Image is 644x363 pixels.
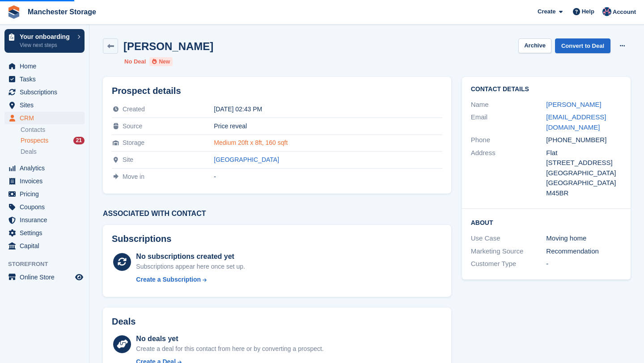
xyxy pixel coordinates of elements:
span: Source [123,122,142,130]
span: Site [123,156,133,163]
h2: [PERSON_NAME] [123,40,213,52]
a: menu [4,188,85,200]
span: Prospects [21,136,48,145]
span: Help [582,7,594,16]
span: Create [538,7,555,16]
div: - [214,173,442,180]
a: Contacts [21,126,85,134]
span: Move in [123,173,144,180]
span: Created [123,106,145,113]
div: Moving home [546,233,622,244]
div: Flat [STREET_ADDRESS] [546,148,622,168]
a: Preview store [74,272,85,283]
div: Subscriptions appear here once set up. [136,262,245,271]
span: Account [613,8,636,17]
div: Email [471,112,547,132]
a: menu [4,99,85,111]
h2: Deals [112,317,136,327]
div: Create a deal for this contact from here or by converting a prospect. [136,344,323,354]
h2: About [471,218,622,227]
h2: Prospect details [112,86,442,96]
a: Prospects 21 [21,136,85,145]
a: Medium 20ft x 8ft, 160 sqft [214,139,288,146]
a: menu [4,86,85,98]
a: menu [4,73,85,85]
div: Marketing Source [471,246,547,257]
div: 21 [73,137,85,144]
a: Your onboarding View next steps [4,29,85,53]
a: menu [4,240,85,252]
span: Storefront [8,260,89,269]
p: View next steps [20,41,73,49]
a: menu [4,175,85,187]
span: CRM [20,112,73,124]
a: Create a Subscription [136,275,245,284]
span: Online Store [20,271,73,283]
div: [GEOGRAPHIC_DATA] [546,168,622,178]
div: [DATE] 02:43 PM [214,106,442,113]
span: Sites [20,99,73,111]
a: Convert to Deal [555,38,610,53]
a: [PERSON_NAME] [546,101,601,108]
a: menu [4,227,85,239]
a: Manchester Storage [24,4,100,19]
div: [PHONE_NUMBER] [546,135,622,145]
a: menu [4,271,85,283]
div: No deals yet [136,333,323,344]
span: Pricing [20,188,73,200]
a: menu [4,60,85,72]
div: M45BR [546,188,622,198]
span: Coupons [20,201,73,213]
a: menu [4,162,85,174]
span: Capital [20,240,73,252]
img: stora-icon-8386f47178a22dfd0bd8f6a31ec36ba5ce8667c1dd55bd0f319d3a0aa187defe.svg [7,5,21,19]
span: Deals [21,148,37,156]
div: Use Case [471,233,547,244]
button: Archive [518,38,551,53]
a: [GEOGRAPHIC_DATA] [214,156,279,163]
div: Create a Subscription [136,275,201,284]
a: Deals [21,147,85,156]
span: Home [20,60,73,72]
div: [GEOGRAPHIC_DATA] [546,178,622,188]
p: Your onboarding [20,34,73,40]
a: menu [4,201,85,213]
div: Name [471,100,547,110]
div: Recommendation [546,246,622,257]
span: Subscriptions [20,86,73,98]
h3: Associated with contact [103,210,451,218]
div: Price reveal [214,122,442,130]
a: [EMAIL_ADDRESS][DOMAIN_NAME] [546,113,606,131]
div: Phone [471,135,547,145]
span: Tasks [20,73,73,85]
span: Invoices [20,175,73,187]
li: No Deal [124,57,146,66]
div: Address [471,148,547,198]
li: New [149,57,173,66]
div: - [546,259,622,269]
h2: Contact Details [471,86,622,93]
div: Customer Type [471,259,547,269]
div: No subscriptions created yet [136,251,245,262]
span: Analytics [20,162,73,174]
h2: Subscriptions [112,234,442,244]
a: menu [4,214,85,226]
span: Storage [123,139,144,146]
a: menu [4,112,85,124]
span: Settings [20,227,73,239]
span: Insurance [20,214,73,226]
